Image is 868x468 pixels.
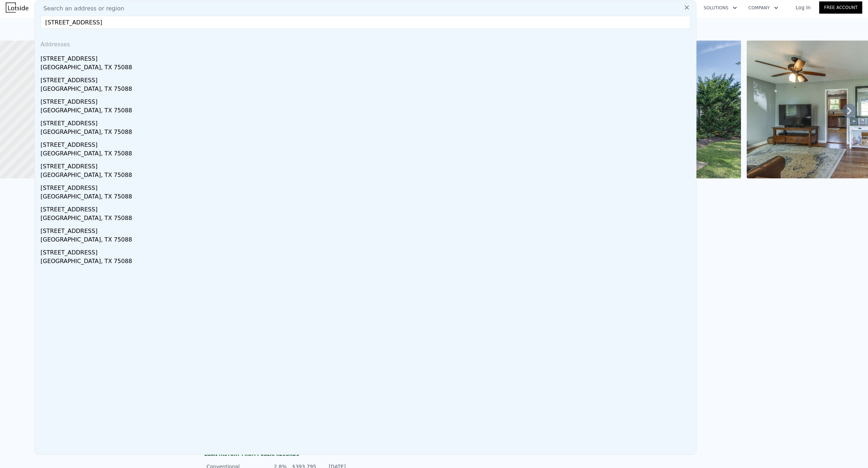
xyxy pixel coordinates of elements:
div: [GEOGRAPHIC_DATA], TX 75088 [41,257,693,267]
div: [STREET_ADDRESS] [41,202,693,214]
div: [GEOGRAPHIC_DATA], TX 75088 [41,106,693,116]
div: [STREET_ADDRESS] [41,181,693,192]
div: [STREET_ADDRESS] [41,159,693,171]
div: [GEOGRAPHIC_DATA], TX 75088 [41,192,693,202]
div: [GEOGRAPHIC_DATA], TX 75088 [41,63,693,73]
div: [STREET_ADDRESS] [41,138,693,149]
div: [GEOGRAPHIC_DATA], TX 75088 [41,149,693,159]
a: Free Account [819,1,862,14]
input: Enter an address, city, region, neighborhood or zip code [41,16,690,29]
button: Company [743,1,784,14]
div: [GEOGRAPHIC_DATA], TX 75088 [41,235,693,245]
div: [STREET_ADDRESS] [41,73,693,85]
a: Log In [787,4,819,11]
div: [STREET_ADDRESS] [41,52,693,63]
div: Addresses [38,34,693,52]
div: [GEOGRAPHIC_DATA], TX 75088 [41,171,693,181]
div: [GEOGRAPHIC_DATA], TX 75088 [41,128,693,138]
img: Lotside [6,3,28,13]
button: Solutions [698,1,743,14]
div: [GEOGRAPHIC_DATA], TX 75088 [41,85,693,95]
div: [GEOGRAPHIC_DATA], TX 75088 [41,214,693,224]
div: [STREET_ADDRESS] [41,95,693,106]
span: Search an address or region [38,4,124,13]
div: [STREET_ADDRESS] [41,245,693,257]
div: [STREET_ADDRESS] [41,116,693,128]
div: [STREET_ADDRESS] [41,224,693,235]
